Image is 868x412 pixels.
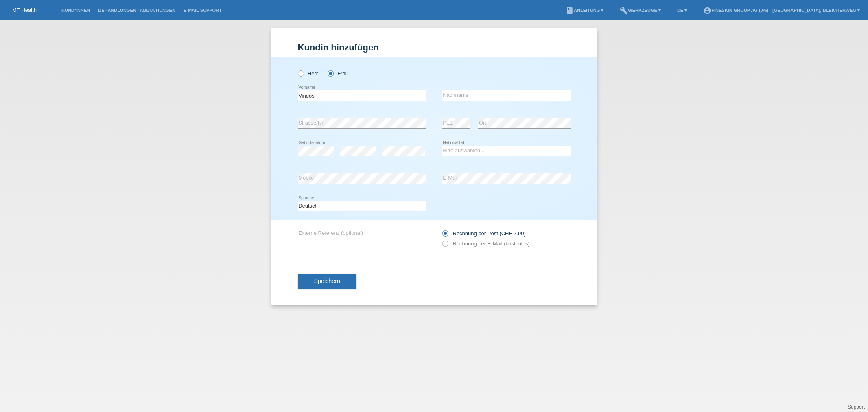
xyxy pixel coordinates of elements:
[442,230,526,237] label: Rechnung per Post (CHF 2.90)
[566,7,574,15] i: book
[848,404,865,410] a: Support
[298,70,318,77] label: Herr
[562,8,608,13] a: bookAnleitung ▾
[57,8,94,13] a: Kund*innen
[314,278,340,284] span: Speichern
[703,7,711,15] i: account_circle
[442,241,530,247] label: Rechnung per E-Mail (kostenlos)
[94,8,179,13] a: Behandlungen / Abbuchungen
[616,8,665,13] a: buildWerkzeuge ▾
[442,241,448,251] input: Rechnung per E-Mail (kostenlos)
[298,42,571,53] h1: Kundin hinzufügen
[699,8,864,13] a: account_circleFineSkin Group AG (0%) - [GEOGRAPHIC_DATA], Bleicherweg ▾
[442,230,448,241] input: Rechnung per Post (CHF 2.90)
[298,274,356,289] button: Speichern
[328,70,348,77] label: Frau
[298,70,303,76] input: Herr
[179,8,226,13] a: E-Mail Support
[12,7,37,13] a: MF Health
[673,8,691,13] a: DE ▾
[328,70,333,76] input: Frau
[620,7,628,15] i: build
